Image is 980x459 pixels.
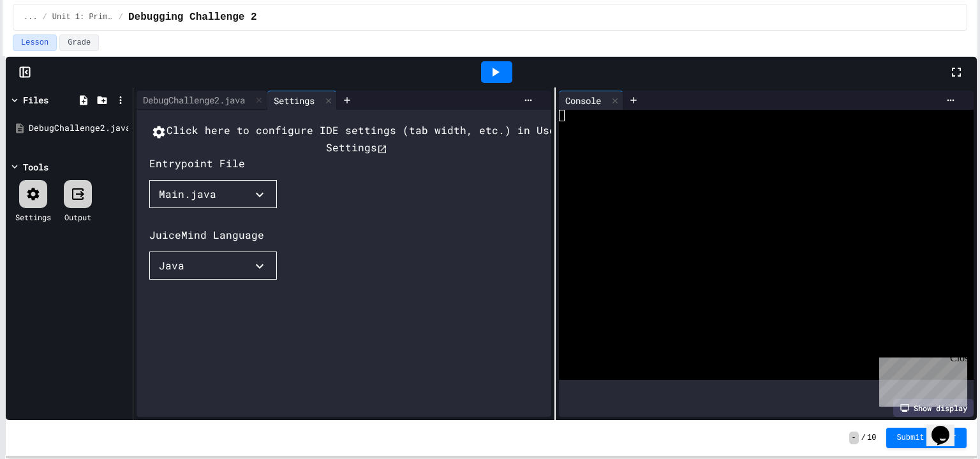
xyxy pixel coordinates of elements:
span: Submit Answer [896,433,956,443]
button: Click here to configure IDE settings (tab width, etc.) in User Settings [149,123,564,156]
span: / [43,12,47,22]
button: Submit Answer [886,428,967,448]
button: Java [149,252,277,280]
div: Tools [23,160,48,174]
div: Chat with us now!Close [5,5,88,81]
button: Lesson [13,34,57,51]
div: Settings [15,211,51,223]
div: DebugChallenge2.java [29,122,128,135]
div: Entrypoint File [149,156,245,171]
span: - [849,432,859,444]
span: / [119,12,123,22]
div: Main.java [159,186,216,202]
div: Console [559,94,607,107]
div: Output [64,211,91,223]
div: DebugChallenge2.java [137,91,267,110]
div: Java [159,258,184,273]
div: Show display [893,399,974,417]
span: ... [24,12,38,22]
iframe: chat widget [926,408,967,446]
div: Settings [267,94,321,107]
iframe: chat widget [874,352,967,407]
button: Main.java [149,180,277,208]
div: Console [559,91,623,110]
span: 10 [867,433,876,443]
button: Grade [59,34,99,51]
span: / [861,433,866,443]
div: JuiceMind Language [149,227,264,243]
div: Settings [267,91,337,110]
span: Unit 1: Primitive Types [52,12,114,22]
span: Debugging Challenge 2 [128,10,257,25]
div: DebugChallenge2.java [137,93,251,107]
div: Files [23,93,48,107]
